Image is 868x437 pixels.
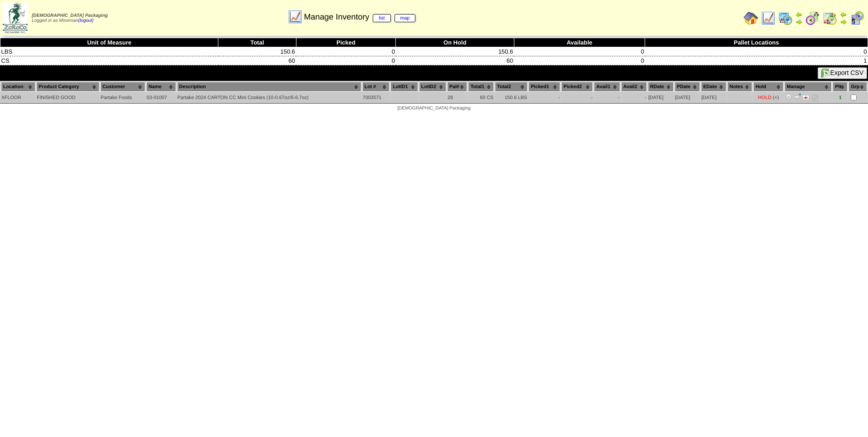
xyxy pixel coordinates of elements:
[785,93,792,100] img: Adjust
[818,67,867,79] button: Export CSV
[396,38,514,47] th: On Hold
[514,56,645,65] td: 0
[514,47,645,56] td: 0
[304,12,415,22] span: Manage Inventory
[447,93,468,102] td: 28
[701,82,726,92] th: EDate
[32,13,108,23] span: Logged in as Mnorman
[821,69,830,78] img: excel.gif
[288,10,302,24] img: line_graph.gif
[373,14,390,22] a: list
[840,11,847,18] img: arrowleft.gif
[727,82,752,92] th: Notes
[100,93,145,102] td: Partake Foods
[802,93,809,100] img: Manage Hold
[848,82,867,92] th: Grp
[795,18,803,25] img: arrowright.gif
[296,38,396,47] th: Picked
[805,11,820,25] img: calendarblend.gif
[362,82,390,92] th: Lot #
[396,56,514,65] td: 60
[645,38,868,47] th: Pallet Locations
[833,82,848,92] th: Plt
[621,82,647,92] th: Avail2
[3,3,28,33] img: zoroco-logo-small.webp
[794,93,801,100] img: Move
[840,18,847,25] img: arrowright.gif
[753,82,784,92] th: Hold
[447,82,468,92] th: Pal#
[594,93,620,102] td: -
[621,93,647,102] td: -
[761,11,775,25] img: line_graph.gif
[36,93,99,102] td: FINISHED GOOD
[645,47,868,56] td: 0
[0,47,218,56] td: LBS
[78,18,94,23] a: (logout)
[362,93,390,102] td: 7003571
[390,82,418,92] th: LotID1
[0,38,218,47] th: Unit of Measure
[514,38,645,47] th: Available
[675,82,700,92] th: PDate
[758,95,772,100] div: HOLD
[395,14,416,22] a: map
[218,47,296,56] td: 150.6
[675,93,700,102] td: [DATE]
[795,11,803,18] img: arrowleft.gif
[528,82,560,92] th: Picked1
[397,106,470,111] span: [DEMOGRAPHIC_DATA] Packaging
[812,94,818,101] i: Note
[773,95,779,100] div: (+)
[218,38,296,47] th: Total
[419,82,446,92] th: LotID2
[1,82,35,92] th: Location
[495,82,528,92] th: Total2
[744,11,758,25] img: home.gif
[146,82,176,92] th: Name
[468,93,494,102] td: 60 CS
[1,93,35,102] td: XFLOOR
[396,47,514,56] td: 150.6
[468,82,494,92] th: Total1
[561,82,593,92] th: Picked2
[594,82,620,92] th: Avail1
[177,93,361,102] td: Partake 2024 CARTON CC Mini Cookies (10-0.67oz/6-6.7oz)
[823,11,837,25] img: calendarinout.gif
[495,93,528,102] td: 150.6 LBS
[218,56,296,65] td: 60
[784,82,832,92] th: Manage
[528,93,560,102] td: -
[296,56,396,65] td: 0
[833,95,847,100] div: 1
[146,93,176,102] td: 03-01007
[778,11,793,25] img: calendarprod.gif
[850,11,864,25] img: calendarcustomer.gif
[648,82,674,92] th: RDate
[561,93,593,102] td: -
[0,56,218,65] td: CS
[36,82,99,92] th: Product Category
[701,93,726,102] td: [DATE]
[100,82,145,92] th: Customer
[645,56,868,65] td: 1
[296,47,396,56] td: 0
[648,93,674,102] td: [DATE]
[32,13,108,18] span: [DEMOGRAPHIC_DATA] Packaging
[177,82,361,92] th: Description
